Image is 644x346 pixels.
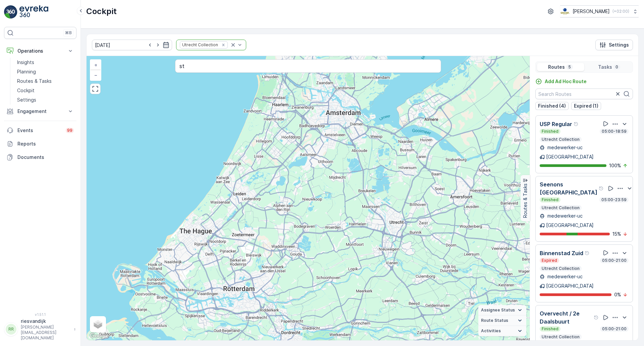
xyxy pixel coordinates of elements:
a: Layers [91,317,105,332]
a: Settings [14,95,76,105]
a: Routes & Tasks [14,76,76,86]
p: Operations [17,48,63,54]
p: Finished [541,129,559,134]
p: 0 % [614,291,621,298]
span: Activities [481,328,501,334]
img: basis-logo_rgb2x.png [560,8,570,15]
p: Cockpit [86,6,117,17]
a: Cockpit [14,86,76,95]
input: Search for tasks or a location [175,59,441,73]
a: Events99 [4,124,76,137]
p: Routes & Tasks [17,78,52,84]
p: Add Ad Hoc Route [545,78,587,85]
summary: Route Status [478,315,526,326]
summary: Assignee Status [478,305,526,315]
p: 0 [615,64,619,70]
p: ( +02:00 ) [612,9,629,14]
p: [GEOGRAPHIC_DATA] [546,283,594,289]
p: Finished (4) [538,103,566,109]
a: Open this area in Google Maps (opens a new window) [88,332,110,340]
p: USP Regular [540,120,572,128]
p: [GEOGRAPHIC_DATA] [546,154,594,160]
button: Operations [4,44,76,58]
button: Finished (4) [535,102,569,110]
p: Utrecht Collection [541,205,580,211]
p: Documents [17,154,74,161]
p: Binnenstad Zuid [540,249,583,257]
p: ⌘B [65,30,72,36]
button: Settings [595,40,633,50]
div: Help Tooltip Icon [574,121,579,127]
p: [PERSON_NAME] [573,8,610,15]
span: v 1.51.1 [4,312,76,316]
p: Finished [541,197,559,203]
p: 05:00-18:59 [601,129,627,134]
p: 05:00-23:59 [601,197,627,203]
p: Reports [17,140,74,147]
p: Routes & Tasks [522,184,529,218]
p: Tasks [598,64,612,70]
p: Insights [17,59,34,66]
p: Expired [541,258,558,263]
p: Cockpit [17,87,35,94]
p: Expired (1) [574,103,598,109]
a: Zoom Out [91,70,101,80]
button: Expired (1) [571,102,601,110]
p: [PERSON_NAME][EMAIL_ADDRESS][DOMAIN_NAME] [21,325,70,341]
input: Search Routes [535,89,633,99]
p: medewerker-uc [546,213,583,219]
div: Help Tooltip Icon [594,315,599,320]
div: Remove Utrecht Collection [220,42,227,48]
a: Insights [14,58,76,67]
p: Settings [609,42,629,48]
button: RRriesvandijk[PERSON_NAME][EMAIL_ADDRESS][DOMAIN_NAME] [4,318,76,341]
p: Events [17,127,62,134]
span: Assignee Status [481,307,515,313]
div: Help Tooltip Icon [599,186,604,191]
div: Help Tooltip Icon [585,250,590,256]
span: + [94,62,97,68]
p: 99 [67,128,72,133]
div: RR [6,324,16,335]
p: Finished [541,326,559,332]
button: [PERSON_NAME](+02:00) [560,5,639,17]
span: Route Status [481,318,508,323]
p: medewerker-uc [546,144,583,151]
summary: Activities [478,326,526,336]
button: Engagement [4,105,76,118]
input: dd/mm/yyyy [92,40,172,50]
a: Zoom In [91,60,101,70]
p: Engagement [17,108,63,115]
p: 100 % [609,162,621,169]
p: 05:00-21:00 [601,326,627,332]
p: Routes [548,64,565,70]
p: medewerker-uc [546,273,583,280]
p: Utrecht Collection [541,137,580,142]
span: − [94,72,98,78]
p: 05:00-21:00 [601,258,627,263]
p: 5 [568,64,572,70]
img: Google [88,332,110,340]
div: Utrecht Collection [180,42,219,48]
a: Add Ad Hoc Route [535,78,587,85]
p: Utrecht Collection [541,266,580,271]
p: Utrecht Collection [541,334,580,340]
p: Overvecht / 2e Daalsbuurt [540,309,592,326]
p: [GEOGRAPHIC_DATA] [546,222,594,229]
a: Documents [4,151,76,164]
a: Planning [14,67,76,76]
img: logo_light-DOdMpM7g.png [19,5,48,19]
p: Settings [17,97,36,103]
a: Reports [4,137,76,151]
p: 15 % [612,231,621,237]
img: logo [4,5,17,19]
p: Planning [17,68,36,75]
p: Seenons [GEOGRAPHIC_DATA] [540,180,597,196]
p: riesvandijk [21,318,70,325]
